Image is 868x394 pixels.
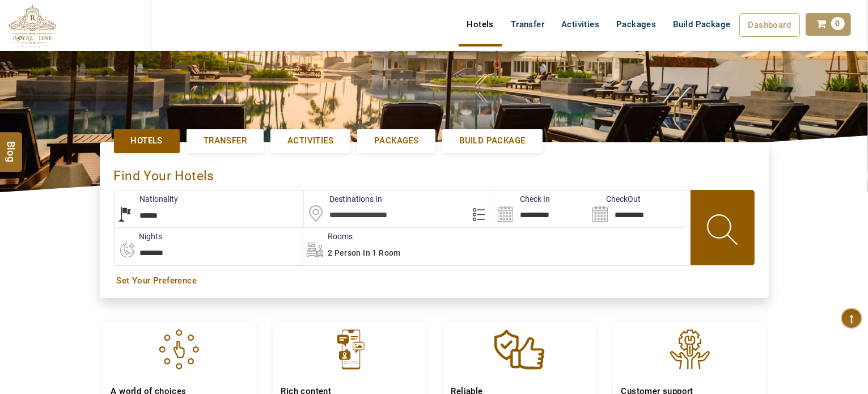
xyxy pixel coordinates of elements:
label: Check In [494,193,550,205]
a: Activities [553,13,608,36]
a: Hotels [459,13,502,36]
a: Build Package [664,13,739,36]
a: Activities [270,129,350,152]
span: Dashboard [748,20,791,30]
a: Build Package [442,129,542,152]
a: 0 [806,13,851,36]
a: Packages [357,129,435,152]
a: Packages [608,13,664,36]
label: Destinations In [304,193,382,205]
span: Transfer [204,135,247,147]
img: The Royal Line Holidays [9,5,56,48]
span: Packages [374,135,418,147]
a: Hotels [114,129,180,152]
label: nights [114,231,163,242]
a: Set Your Preference [117,275,752,287]
span: Activities [287,135,333,147]
span: 0 [831,17,845,30]
div: Find Your Hotels [114,156,755,190]
input: Search [494,190,589,227]
span: 2 Person in 1 Room [328,248,401,257]
a: Transfer [502,13,553,36]
label: CheckOut [589,193,641,205]
input: Search [589,190,684,227]
label: Nationality [115,193,179,205]
span: Build Package [459,135,525,147]
a: Transfer [187,129,264,152]
span: Hotels [131,135,163,147]
label: Rooms [302,231,353,242]
span: Blog [4,141,19,151]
